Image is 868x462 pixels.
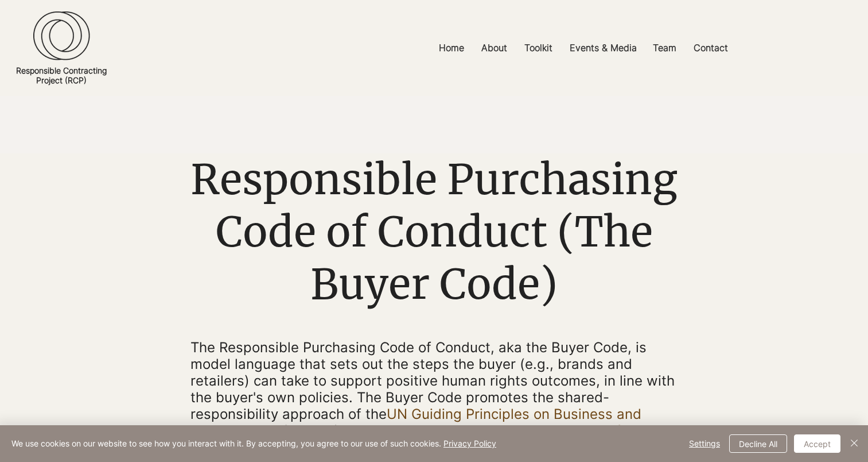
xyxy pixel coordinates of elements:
[190,422,633,456] a: OECD Guidance on Due Diligence for Responsible Business Conduct
[519,35,558,61] p: Toolkit
[190,339,675,456] span: The Responsible Purchasing Code of Conduct, aka the Buyer Code, is model language that sets out t...
[689,435,720,452] span: Settings
[685,35,737,61] a: Contact
[430,35,473,61] a: Home
[299,35,868,61] nav: Site
[688,35,734,61] p: Contact
[16,66,107,85] a: Responsible ContractingProject (RCP)
[561,35,644,61] a: Events & Media
[11,438,496,449] span: We use cookies on our website to see how you interact with it. By accepting, you agree to our use...
[729,434,787,453] button: Decline All
[190,153,678,310] span: Responsible Purchasing Code of Conduct (The Buyer Code)
[516,35,561,61] a: Toolkit
[644,35,685,61] a: Team
[794,434,840,453] button: Accept
[847,434,861,453] button: Close
[647,35,682,61] p: Team
[443,438,496,448] a: Privacy Policy
[847,436,861,450] img: Close
[564,35,643,61] p: Events & Media
[473,35,516,61] a: About
[476,35,513,61] p: About
[190,406,641,439] a: UN Guiding Principles on Business and Human Rights
[433,35,470,61] p: Home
